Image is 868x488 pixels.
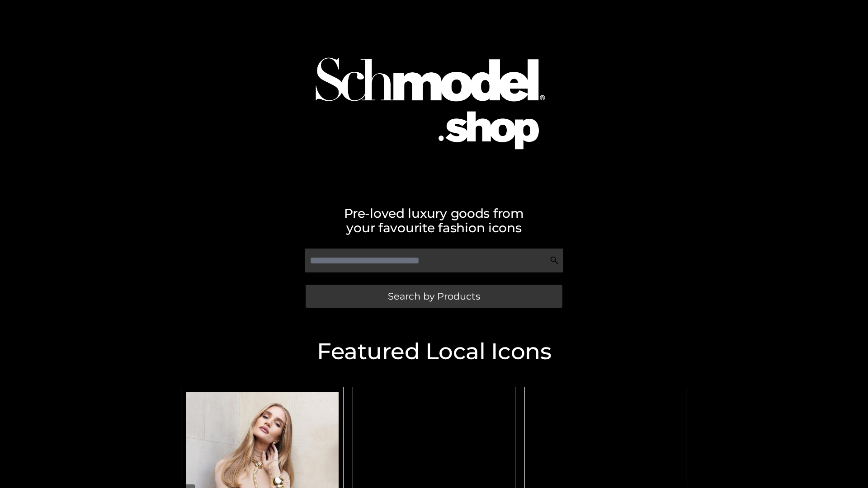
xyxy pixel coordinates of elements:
h2: Pre-loved luxury goods from your favourite fashion icons [176,206,692,235]
h2: Featured Local Icons​ [176,340,692,363]
a: Search by Products [306,285,562,308]
img: Search Icon [550,256,559,265]
span: Search by Products [388,291,480,301]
